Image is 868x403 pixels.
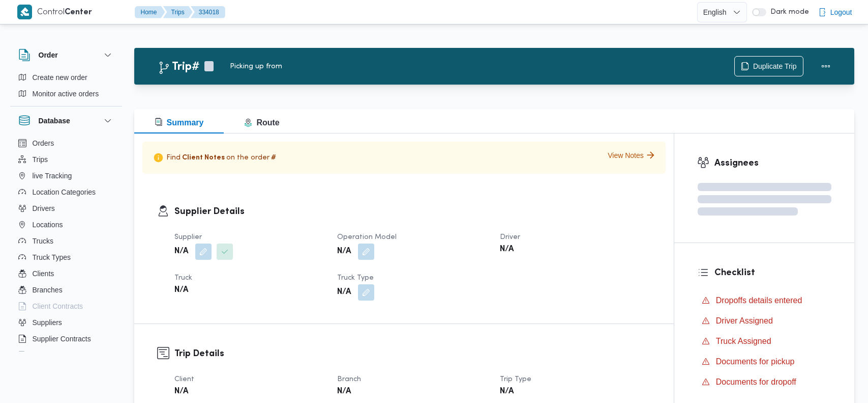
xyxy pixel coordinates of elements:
button: Order [18,49,114,61]
button: Branches [14,282,118,298]
button: Actions [816,56,836,76]
span: Create new order [33,71,87,84]
button: Trips [163,6,193,18]
span: Documents for dropoff [716,376,796,388]
span: Driver Assigned [716,315,773,327]
b: Center [65,9,92,16]
span: Dropoffs details entered [716,296,802,305]
button: 334018 [191,6,225,18]
b: N/A [337,246,351,258]
p: Find on the order [151,150,278,166]
button: Database [18,115,114,127]
span: Dark mode [766,8,809,16]
span: Locations [33,219,63,231]
b: N/A [500,386,514,398]
span: Orders [33,137,54,149]
span: Dropoffs details entered [716,294,802,307]
b: N/A [174,386,188,398]
button: Clients [14,265,118,282]
span: Trucks [33,235,53,247]
span: Truck Assigned [716,335,771,347]
span: Logout [830,6,852,18]
span: Driver [500,234,520,240]
span: Driver Assigned [716,316,773,325]
span: Truck Assigned [716,337,771,345]
span: live Tracking [33,170,72,182]
button: Logout [814,2,856,22]
span: Client Notes [182,154,225,162]
button: Monitor active orders [14,86,118,102]
button: Locations [14,217,118,233]
b: N/A [174,246,188,258]
h3: Supplier Details [174,205,651,219]
button: Home [135,6,165,18]
span: Truck Type [337,275,374,281]
h3: Checklist [714,266,831,280]
button: Drivers [14,200,118,217]
b: N/A [337,386,351,398]
span: Suppliers [33,316,62,329]
h3: Trip Details [174,347,651,361]
span: Trips [33,153,48,166]
button: Documents for dropoff [698,374,831,390]
button: Location Categories [14,184,118,200]
span: Client Contracts [33,300,83,312]
span: Summary [155,118,204,127]
div: Database [10,135,122,356]
span: Documents for pickup [716,357,795,366]
button: View Notes [608,150,657,160]
span: Monitor active orders [33,88,99,100]
button: live Tracking [14,168,118,184]
button: Suppliers [14,314,118,331]
button: Driver Assigned [698,313,831,329]
span: Devices [33,349,58,361]
span: Trip Type [500,376,531,383]
span: Supplier Contracts [33,333,91,345]
button: Documents for pickup [698,354,831,370]
button: Duplicate Trip [734,56,803,76]
span: Truck Types [33,251,71,263]
div: Order [10,69,122,106]
span: # [271,154,276,162]
h2: Trip# [158,61,199,74]
b: N/A [500,244,514,256]
b: N/A [337,286,351,299]
button: Supplier Contracts [14,331,118,347]
h3: Assignees [714,156,831,170]
button: Orders [14,135,118,151]
button: Create new order [14,69,118,86]
span: Clients [33,267,54,280]
button: Truck Types [14,249,118,265]
button: Dropoffs details entered [698,292,831,309]
button: Trucks [14,233,118,249]
span: Drivers [33,202,55,214]
button: Truck Assigned [698,333,831,350]
span: Documents for pickup [716,356,795,368]
b: N/A [174,284,188,297]
button: Devices [14,347,118,363]
span: Operation Model [337,234,397,240]
img: X8yXhbKr1z7QwAAAABJRU5ErkJggg== [17,5,32,19]
span: Truck [174,275,192,281]
span: Location Categories [33,186,96,198]
h3: Database [39,115,70,127]
span: Route [244,118,279,127]
span: Documents for dropoff [716,378,796,386]
div: Picking up from [230,61,734,72]
span: Branches [33,284,63,296]
span: Branch [337,376,361,383]
button: Client Contracts [14,298,118,314]
button: Trips [14,151,118,168]
span: Supplier [174,234,202,240]
span: Client [174,376,194,383]
h3: Order [39,49,58,61]
span: Duplicate Trip [753,60,797,72]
